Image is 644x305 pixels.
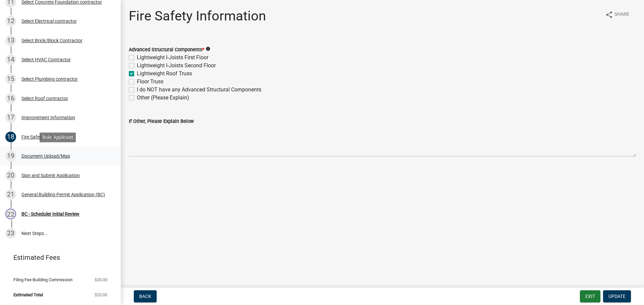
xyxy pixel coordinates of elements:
span: $20.00 [95,293,107,297]
label: Lightweight I-Joists Second Floor [137,62,216,70]
div: Document Upload/Map [21,154,70,158]
div: 21 [5,189,16,200]
div: Fire Safety Information [21,135,69,139]
i: info [206,47,210,51]
div: 16 [5,93,16,104]
div: 23 [5,228,16,239]
span: Filing Fee Building Commission [13,278,72,282]
i: share [605,11,613,19]
div: Sign and Submit Application [21,173,80,178]
span: Share [614,11,629,19]
div: 19 [5,151,16,161]
span: Estimated Total [13,293,43,297]
div: Select HVAC Contractor [21,57,71,62]
div: Select Brick/Block Contractor [21,38,83,43]
div: General Building Permit Application (BC) [21,192,105,197]
div: 18 [5,132,16,142]
div: 12 [5,16,16,26]
a: Estimated Fees [5,251,110,264]
div: Select Roof contractor [21,96,68,101]
h1: Fire Safety Information [129,8,266,24]
div: Role: Applicant [40,133,76,142]
label: If Other, Please Explain Below [129,119,194,124]
label: Other (Please Explain) [137,94,189,102]
button: Update [603,290,631,302]
div: Select Electrical contractor [21,19,77,23]
div: Select Plumbing contractor [21,77,78,81]
label: Lightweight I-Joists First Floor [137,54,208,62]
span: $20.00 [95,278,107,282]
div: 22 [5,209,16,219]
button: Exit [580,290,600,302]
label: Floor Truss [137,78,163,86]
span: Back [139,294,151,299]
div: Improvement Information [21,115,75,120]
button: Back [134,290,157,302]
div: 13 [5,35,16,46]
div: 17 [5,112,16,123]
label: Lightweight Roof Truss [137,70,192,78]
div: 14 [5,54,16,65]
label: Advanced Structural Components [129,48,204,52]
button: shareShare [600,8,635,21]
span: Update [608,294,626,299]
div: 20 [5,170,16,181]
div: 15 [5,74,16,84]
div: BC - Scheduler Initial Review [21,212,79,216]
label: I do NOT have any Advanced Structural Components [137,86,261,94]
